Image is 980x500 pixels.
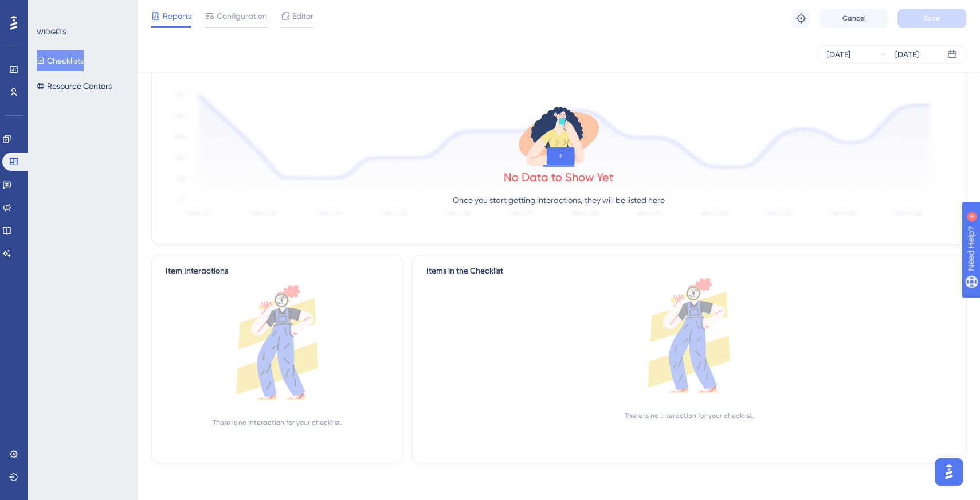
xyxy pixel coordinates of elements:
[820,9,888,28] button: Cancel
[166,264,228,278] div: Item Interactions
[213,418,342,427] div: There is no interaction for your checklist.
[27,3,72,17] span: Need Help?
[504,169,614,185] div: No Data to Show Yet
[292,9,313,23] span: Editor
[426,264,952,278] div: Items in the Checklist
[80,6,83,15] div: 4
[897,9,966,28] button: Save
[932,455,966,489] iframe: UserGuiding AI Assistant Launcher
[625,411,754,420] div: There is no interaction for your checklist.
[163,9,191,23] span: Reports
[924,14,940,23] span: Save
[842,14,866,23] span: Cancel
[37,28,66,37] div: WIDGETS
[895,48,919,61] div: [DATE]
[217,9,267,23] span: Configuration
[37,50,84,71] button: Checklists
[37,76,112,96] button: Resource Centers
[827,48,850,61] div: [DATE]
[453,193,665,207] p: Once you start getting interactions, they will be listed here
